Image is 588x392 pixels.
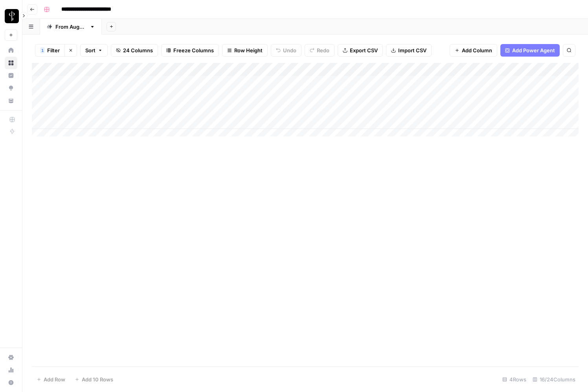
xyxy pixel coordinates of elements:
[5,9,19,23] img: LP Production Workloads Logo
[5,44,17,57] a: Home
[350,46,378,54] span: Export CSV
[41,47,44,53] span: 1
[35,44,64,57] button: 1Filter
[500,44,560,57] button: Add Power Agent
[5,57,17,69] a: Browse
[5,364,17,376] a: Usage
[32,373,70,386] button: Add Row
[450,44,497,57] button: Add Column
[512,46,555,54] span: Add Power Agent
[338,44,383,57] button: Export CSV
[5,94,17,107] a: Your Data
[386,44,432,57] button: Import CSV
[123,46,153,54] span: 24 Columns
[173,46,214,54] span: Freeze Columns
[40,19,102,35] a: From [DATE]
[529,373,579,386] div: 16/24 Columns
[111,44,158,57] button: 24 Columns
[161,44,219,57] button: Freeze Columns
[47,46,60,54] span: Filter
[44,375,65,383] span: Add Row
[5,6,17,26] button: Workspace: LP Production Workloads
[398,46,426,54] span: Import CSV
[82,375,113,383] span: Add 10 Rows
[5,351,17,364] a: Settings
[305,44,334,57] button: Redo
[5,376,17,389] button: Help + Support
[317,46,329,54] span: Redo
[499,373,529,386] div: 4 Rows
[40,47,45,53] div: 1
[271,44,301,57] button: Undo
[70,373,118,386] button: Add 10 Rows
[462,46,492,54] span: Add Column
[283,46,296,54] span: Undo
[85,46,96,54] span: Sort
[5,82,17,94] a: Opportunities
[55,23,86,31] div: From [DATE]
[222,44,268,57] button: Row Height
[234,46,263,54] span: Row Height
[5,69,17,82] a: Insights
[80,44,108,57] button: Sort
